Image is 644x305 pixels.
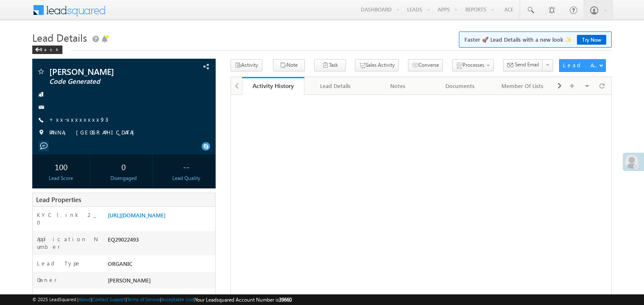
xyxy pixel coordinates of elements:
label: Lead Type [37,259,81,267]
div: 0 [97,159,150,174]
button: Processes [452,59,494,71]
button: Lead Actions [559,59,606,72]
a: Try Now [577,35,606,45]
span: PANNA, [GEOGRAPHIC_DATA] [49,128,138,137]
button: Activity [231,59,262,71]
span: Your Leadsquared Account Number is [195,296,292,303]
span: [PERSON_NAME] [108,276,151,284]
button: Task [314,59,346,71]
div: 100 [34,159,88,174]
div: Activity History [248,82,298,90]
div: Notes [374,81,422,91]
a: +xx-xxxxxxxx93 [49,116,108,123]
div: Back [32,46,62,54]
button: Send Email [503,59,543,71]
div: Member Of Lists [498,81,546,91]
a: About [79,296,91,302]
div: Lead Actions [563,61,599,69]
span: 39660 [279,296,292,303]
div: Lead Quality [160,174,213,182]
div: EQ29022493 [106,235,215,247]
span: [PERSON_NAME] [49,67,163,76]
a: Notes [367,77,429,95]
a: Activity History [242,77,304,95]
label: KYC link 2_0 [37,211,99,226]
div: Disengaged [97,174,150,182]
a: Back [32,45,67,52]
div: -- [160,159,213,174]
span: Code Generated [49,77,163,86]
div: ORGANIC [106,259,215,271]
div: Lead Score [34,174,88,182]
button: Sales Activity [355,59,399,71]
label: Owner [37,276,57,284]
span: Lead Details [32,31,87,44]
a: Contact Support [92,296,126,302]
button: Converse [408,59,443,71]
a: Member Of Lists [492,77,554,95]
span: © 2025 LeadSquared | | | | | [32,296,292,304]
span: Faster 🚀 Lead Details with a new look ✨ [464,35,606,44]
span: Lead Properties [36,195,81,204]
button: Note [273,59,305,71]
a: Lead Details [304,77,367,95]
a: [URL][DOMAIN_NAME] [108,211,166,219]
a: Documents [429,77,492,95]
div: Documents [436,81,484,91]
label: Application Number [37,235,99,251]
a: Acceptable Use [161,296,194,302]
a: Terms of Service [127,296,160,302]
div: Lead Details [311,81,359,91]
span: Processes [463,62,484,68]
span: Send Email [515,61,539,68]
